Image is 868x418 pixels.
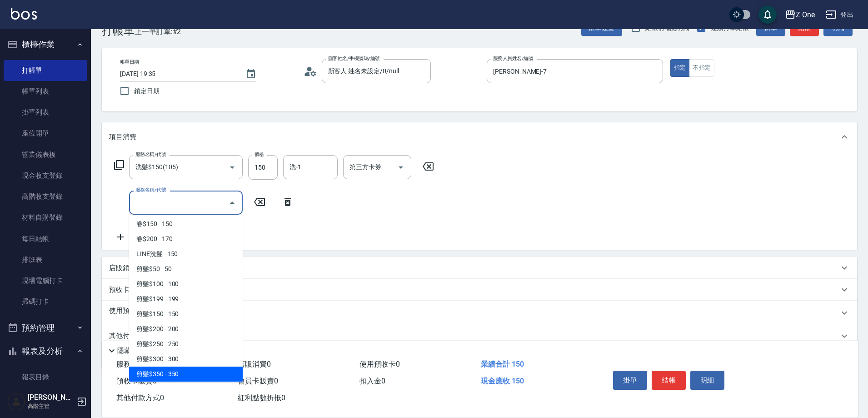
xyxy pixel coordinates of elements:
[758,5,777,24] button: save
[102,325,857,347] div: 其他付款方式入金可用餘額: 0
[120,66,236,81] input: YYYY/MM/DD hh:mm
[120,59,139,65] label: 帳單日期
[4,291,87,312] a: 掃碼打卡
[4,270,87,291] a: 現場電腦打卡
[117,346,158,356] p: 隱藏業績明細
[129,337,243,352] span: 剪髮$250 - 250
[254,151,264,158] label: 價格
[689,59,714,77] button: 不指定
[328,55,380,62] label: 顧客姓名/手機號碼/編號
[109,331,193,341] p: 其他付款方式
[109,132,136,142] p: 項目消費
[394,160,408,175] button: Open
[238,377,278,385] span: 會員卡販賣 0
[4,186,87,207] a: 高階收支登錄
[129,277,243,292] span: 剪髮$100 - 100
[481,360,524,368] span: 業績合計 150
[238,360,271,368] span: 店販消費 0
[4,102,87,123] a: 掛單列表
[116,377,157,385] span: 預收卡販賣 0
[135,26,181,37] span: 上一筆訂單:#2
[109,263,136,273] p: 店販銷售
[116,393,164,402] span: 其他付款方式 0
[652,371,686,390] button: 結帳
[670,59,690,77] button: 指定
[129,382,243,397] span: 剪髮$400 - 400
[4,339,87,363] button: 報表及分析
[4,60,87,81] a: 打帳單
[225,160,239,175] button: Open
[129,352,243,367] span: 剪髮$300 - 300
[4,165,87,186] a: 現金收支登錄
[102,25,135,37] h3: 打帳單
[4,123,87,144] a: 座位開單
[4,316,87,340] button: 預約管理
[109,306,143,320] p: 使用預收卡
[109,285,143,295] p: 預收卡販賣
[796,9,815,20] div: Z One
[4,33,87,56] button: 櫃檯作業
[102,279,857,301] div: 預收卡販賣
[690,371,724,390] button: 明細
[238,393,285,402] span: 紅利點數折抵 0
[129,247,243,262] span: LINE洗髮 - 150
[493,55,533,62] label: 服務人員姓名/編號
[481,377,524,385] span: 現金應收 150
[129,307,243,322] span: 剪髮$150 - 150
[4,228,87,249] a: 每日結帳
[135,186,166,193] label: 服務名稱/代號
[359,360,400,368] span: 使用預收卡 0
[11,8,37,20] img: Logo
[129,367,243,382] span: 剪髮$350 - 350
[613,371,647,390] button: 掛單
[28,402,74,410] p: 高階主管
[4,144,87,165] a: 營業儀表板
[822,6,857,23] button: 登出
[129,217,243,232] span: 卷$150 - 150
[116,360,158,368] span: 服務消費 150
[4,207,87,228] a: 材料自購登錄
[102,257,857,279] div: 店販銷售
[129,262,243,277] span: 剪髮$50 - 50
[102,122,857,151] div: 項目消費
[28,393,74,402] h5: [PERSON_NAME]
[129,232,243,247] span: 卷$200 - 170
[4,81,87,102] a: 帳單列表
[781,5,818,24] button: Z One
[4,249,87,270] a: 排班表
[135,151,166,158] label: 服務名稱/代號
[129,322,243,337] span: 剪髮$200 - 200
[240,63,262,85] button: Choose date, selected date is 2025-08-17
[7,393,25,411] img: Person
[359,377,385,385] span: 扣入金 0
[134,86,160,96] span: 鎖定日期
[102,301,857,325] div: 使用預收卡x310
[129,292,243,307] span: 剪髮$199 - 199
[4,367,87,388] a: 報表目錄
[225,196,239,210] button: Close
